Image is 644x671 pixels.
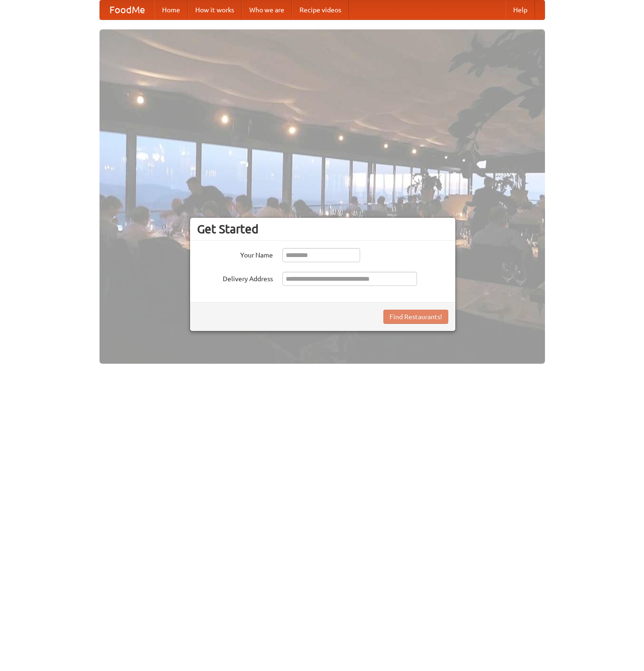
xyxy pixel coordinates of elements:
[154,0,188,19] a: Home
[383,310,448,324] button: Find Restaurants!
[197,222,448,236] h3: Get Started
[242,0,292,19] a: Who we are
[197,272,273,284] label: Delivery Address
[197,248,273,260] label: Your Name
[292,0,349,19] a: Recipe videos
[100,0,154,19] a: FoodMe
[506,0,535,19] a: Help
[188,0,242,19] a: How it works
